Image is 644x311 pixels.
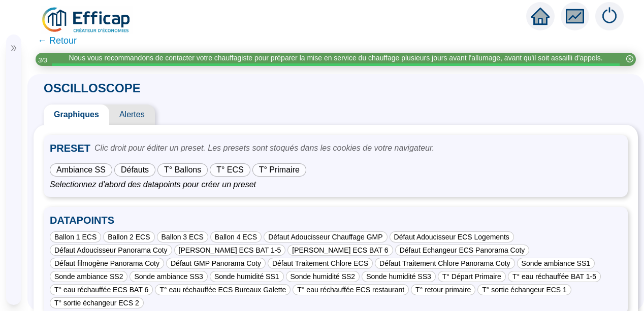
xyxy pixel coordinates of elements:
[109,105,155,125] span: Alertes
[155,284,291,295] div: T° eau réchauffée ECS Bureaux Galette
[121,165,149,174] span: Défauts
[50,141,90,155] span: PRESET
[50,284,153,295] div: T° eau réchauffée ECS BAT 6
[286,271,360,282] div: Sonde humidité SS2
[517,258,595,269] div: Sonde ambiance SS1
[287,245,393,256] div: [PERSON_NAME] ECS BAT 6
[395,245,530,256] div: Défaut Echangeur ECS Panorama Coty
[50,179,622,191] span: Selectionnez d'abord des datapoints pour créer un preset
[50,213,622,229] span: DATAPOINTS
[50,245,172,256] div: Défaut Adoucisseur Panorama Coty
[174,245,286,256] div: [PERSON_NAME] ECS BAT 1-5
[268,258,373,269] div: Défaut Traitement Chlore ECS
[566,7,584,25] span: fund
[259,165,300,174] span: T° Primaire
[44,105,109,125] span: Graphiques
[626,55,633,62] span: close-circle
[375,258,515,269] div: Défaut Traitement Chlore Panorama Coty
[477,284,571,295] div: T° sortie échangeur ECS 1
[130,271,207,282] div: Sonde ambiance SS3
[595,2,624,30] img: alerts
[69,53,602,63] div: Nous vous recommandons de contacter votre chauffagiste pour préparer la mise en service du chauff...
[362,271,436,282] div: Sonde humidité SS3
[411,284,475,295] div: T° retour primaire
[531,7,550,25] span: home
[56,165,106,174] span: Ambiance SS
[34,81,151,95] span: OSCILLOSCOPE
[438,271,506,282] div: T° Départ Primaire
[293,284,409,295] div: T° eau réchauffée ECS restaurant
[210,231,262,243] div: Ballon 4 ECS
[166,258,266,269] div: Défaut GMP Panorama Coty
[38,33,77,48] span: ← Retour
[164,165,201,174] span: T° Ballons
[41,6,133,34] img: efficap energie logo
[264,231,387,243] div: Défaut Adoucisseur Chauffage GMP
[94,142,434,154] span: Clic droit pour éditer un preset. Les presets sont stoqués dans les cookies de votre navigateur.
[508,271,601,282] div: T° eau réchauffée BAT 1-5
[103,231,154,243] div: Ballon 2 ECS
[50,297,144,308] div: T° sortie échangeur ECS 2
[157,231,208,243] div: Ballon 3 ECS
[50,271,127,282] div: Sonde ambiance SS2
[50,258,164,269] div: Défaut filmogène Panorama Coty
[38,56,47,64] i: 3 / 3
[210,271,284,282] div: Sonde humidité SS1
[216,165,244,174] span: T° ECS
[390,231,514,243] div: Défaut Adoucisseur ECS Logements
[10,45,17,52] span: double-right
